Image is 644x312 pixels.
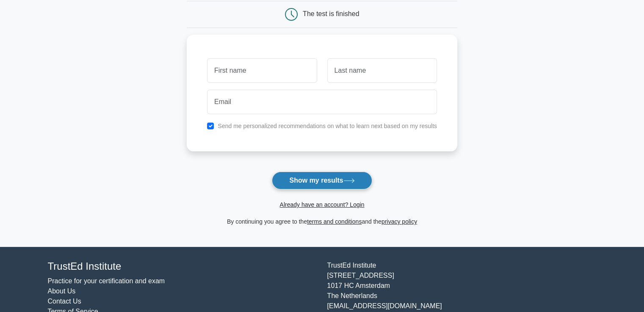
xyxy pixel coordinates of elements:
a: About Us [48,287,76,295]
a: privacy policy [381,218,417,225]
button: Show my results [272,172,372,189]
a: Practice for your certification and exam [48,277,165,285]
h4: TrustEd Institute [48,260,317,273]
label: Send me personalized recommendations on what to learn next based on my results [218,123,437,129]
a: Contact Us [48,298,81,305]
div: By continuing you agree to the and the [182,216,462,227]
a: Already have an account? Login [279,201,364,208]
div: The test is finished [303,10,359,17]
input: First name [207,58,317,83]
input: Email [207,90,437,114]
input: Last name [327,58,437,83]
a: terms and conditions [307,218,362,225]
